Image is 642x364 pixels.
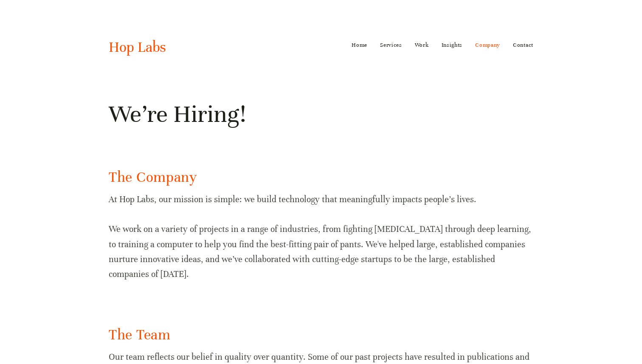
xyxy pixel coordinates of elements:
[352,38,367,52] a: Home
[109,325,533,345] h2: The Team
[109,192,533,207] p: At Hop Labs, our mission is simple: we build technology that meaningfully impacts people’s lives.
[380,38,402,52] a: Services
[109,222,533,282] p: We work on a variety of projects in a range of industries, from fighting [MEDICAL_DATA] through d...
[475,38,500,52] a: Company
[109,38,166,56] a: Hop Labs
[109,167,533,187] h2: The Company
[109,99,533,130] h1: We’re Hiring!
[415,38,429,52] a: Work
[513,38,533,52] a: Contact
[442,38,463,52] a: Insights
